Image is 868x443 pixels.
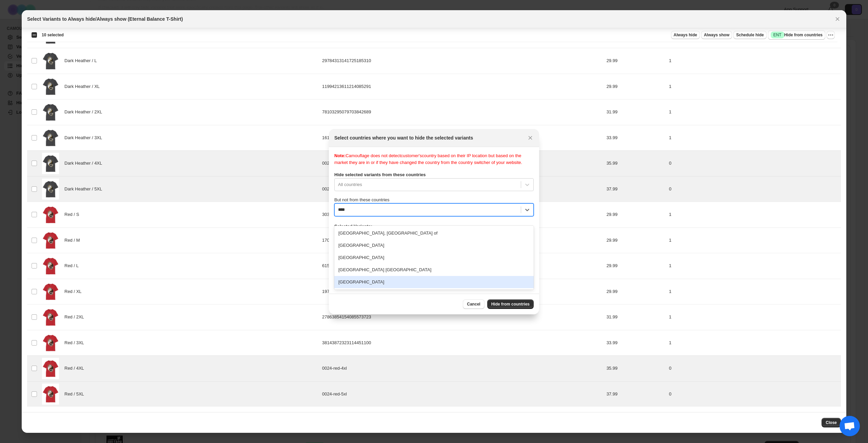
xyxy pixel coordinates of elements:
h2: Select Variants to Always hide/Always show (Eternal Balance T-Shirt) [27,16,183,22]
img: 0024_Red_Shirt.jpg [42,358,59,379]
td: 11994213611214085291 [320,74,605,99]
img: 0024_Dark_Heather_Shirt.jpg [42,50,59,72]
img: 0024_Red_Shirt.jpg [42,307,59,328]
td: 61532162719844162291 [320,253,605,279]
td: 0024-dark-[PERSON_NAME]-5xl [320,176,605,202]
span: Red / XL [64,288,85,295]
td: 0 [667,151,841,177]
span: Hide from countries [491,301,530,307]
b: Hide selected variants from these countries [334,172,426,177]
b: Selected Variants: [334,224,372,229]
td: 35.99 [605,356,667,382]
button: Close [822,418,841,427]
div: Camouflage does not detect customer's country based on their IP location but based on the market ... [334,152,534,166]
button: Schedule hide [733,31,766,39]
td: 16121569772178431839 [320,125,605,151]
span: Red / L [64,262,82,269]
div: [GEOGRAPHIC_DATA] [334,276,534,288]
span: Dark Heather / 2XL [64,109,106,115]
td: 35.99 [605,151,667,177]
span: Always hide [674,32,697,38]
span: Red / S [64,211,83,218]
button: Close [833,14,842,24]
td: 0 [667,381,841,407]
span: Dark Heather / L [64,57,100,64]
td: 27863854154085573723 [320,304,605,330]
td: 1 [667,99,841,125]
td: 29.99 [605,48,667,74]
a: Open chat [840,416,860,436]
button: SuccessENTHide from countries [768,30,825,40]
span: Red / 3XL [64,339,87,346]
span: Dark Heather / 4XL [64,160,106,167]
td: 1 [667,253,841,279]
span: ENT [773,32,782,38]
img: 0024_Red_Shirt.jpg [42,204,59,225]
div: [GEOGRAPHIC_DATA] [GEOGRAPHIC_DATA] [334,264,534,276]
td: 1 [667,279,841,304]
span: Red / 2XL [64,314,87,320]
td: 1 [667,202,841,228]
td: 0024-red-5xl [320,381,605,407]
span: Hide from countries [771,32,823,38]
span: Schedule hide [736,32,764,38]
div: [GEOGRAPHIC_DATA], [GEOGRAPHIC_DATA] of [334,227,534,239]
td: 30315562111339575961 [320,202,605,228]
td: 1 [667,304,841,330]
span: Red / 5XL [64,391,87,398]
img: 0024_Dark_Heather_Shirt.jpg [42,179,59,200]
span: Dark Heather / 5XL [64,186,106,192]
div: [GEOGRAPHIC_DATA] [334,252,534,264]
td: 29.99 [605,279,667,304]
td: 29784313141725185310 [320,48,605,74]
td: 1 [667,330,841,356]
span: Red / M [64,237,83,244]
td: 78103295079703842689 [320,99,605,125]
span: Dark Heather / 3XL [64,134,106,141]
td: 33.99 [605,125,667,151]
img: 0024_Red_Shirt.jpg [42,332,59,354]
img: 0024_Dark_Heather_Shirt.jpg [42,101,59,123]
img: 0024_Red_Shirt.jpg [42,281,59,302]
span: Red / 4XL [64,365,87,372]
td: 1 [667,227,841,253]
img: 0024_Red_Shirt.jpg [42,230,59,251]
div: [GEOGRAPHIC_DATA] [334,239,534,252]
span: But not from these countries [334,197,390,202]
td: 0 [667,176,841,202]
td: 1 [667,48,841,74]
td: 17061942018140411945 [320,227,605,253]
button: Hide from countries [487,299,534,309]
img: 0024_Red_Shirt.jpg [42,255,59,277]
td: 29.99 [605,202,667,228]
td: 0 [667,356,841,382]
td: 29.99 [605,253,667,279]
span: Cancel [467,301,480,307]
td: 0024-red-4xl [320,356,605,382]
button: Close [526,133,535,143]
td: 1 [667,74,841,99]
button: Cancel [463,299,484,309]
button: More actions [827,31,835,39]
img: 0024_Red_Shirt.jpg [42,384,59,405]
span: Always show [704,32,729,38]
td: 37.99 [605,381,667,407]
span: 10 selected [42,32,64,38]
img: 0024_Dark_Heather_Shirt.jpg [42,127,59,149]
td: 31.99 [605,99,667,125]
span: Dark Heather / XL [64,83,103,90]
td: 1 [667,125,841,151]
b: Note: [334,153,346,158]
td: 31.99 [605,304,667,330]
h2: Select countries where you want to hide the selected variants [334,134,473,141]
td: 37.99 [605,176,667,202]
td: 29.99 [605,74,667,99]
td: 0024-dark-heather-4xl [320,151,605,177]
img: 0024_Dark_Heather_Shirt.jpg [42,76,59,97]
button: Always show [701,31,732,39]
span: Close [826,420,837,425]
button: Always hide [671,31,700,39]
td: 19746509240343224849 [320,279,605,304]
td: 29.99 [605,227,667,253]
img: 0024_Dark_Heather_Shirt.jpg [42,153,59,174]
